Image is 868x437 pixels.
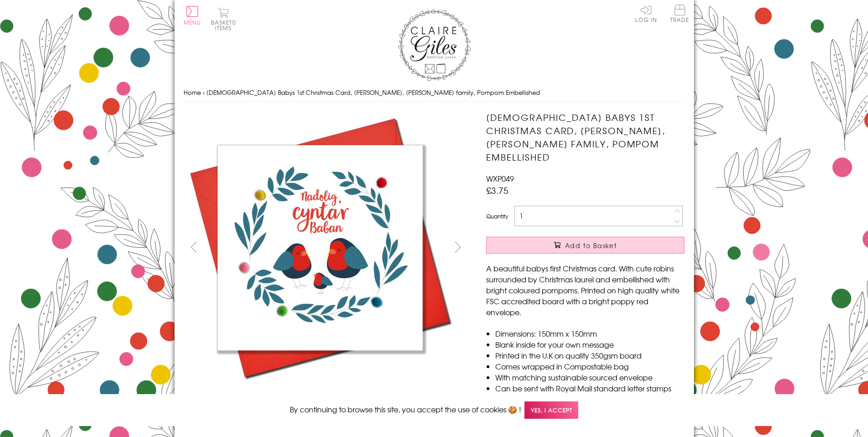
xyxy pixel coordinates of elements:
[670,5,689,24] a: Trade
[495,350,684,361] li: Printed in the U.K on quality 350gsm board
[183,111,457,385] img: Welsh Babys 1st Christmas Card, Nadolig Llawen, Robin family, Pompom Embellished
[447,237,468,257] button: next
[184,18,201,26] span: Menu
[398,9,471,81] img: Claire Giles Greetings Cards
[495,328,684,339] li: Dimensions: 150mm x 150mm
[486,111,684,163] h1: [DEMOGRAPHIC_DATA] Babys 1st Christmas Card, [PERSON_NAME], [PERSON_NAME] family, Pompom Embellished
[468,111,741,385] img: Welsh Babys 1st Christmas Card, Nadolig Llawen, Robin family, Pompom Embellished
[215,18,236,32] span: 0 items
[486,237,684,254] button: Add to Basket
[565,241,617,250] span: Add to Basket
[486,173,514,184] span: WXP049
[184,88,201,97] a: Home
[184,6,201,25] button: Menu
[635,5,657,22] a: Log In
[211,7,236,31] button: Basket0 items
[495,361,684,372] li: Comes wrapped in Compostable bag
[495,383,684,394] li: Can be sent with Royal Mail standard letter stamps
[670,5,689,22] span: Trade
[486,263,684,317] p: A beautiful babys first Christmas card. With cute robins surrounded by Christmas laurel and embel...
[495,339,684,350] li: Blank inside for your own message
[486,184,508,197] span: £3.75
[206,88,540,97] span: [DEMOGRAPHIC_DATA] Babys 1st Christmas Card, [PERSON_NAME], [PERSON_NAME] family, Pompom Embellished
[524,401,578,419] span: Yes, I accept
[184,83,685,102] nav: breadcrumbs
[486,212,508,220] label: Quantity
[203,88,205,97] span: ›
[495,372,684,383] li: With matching sustainable sourced envelope
[184,237,204,257] button: prev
